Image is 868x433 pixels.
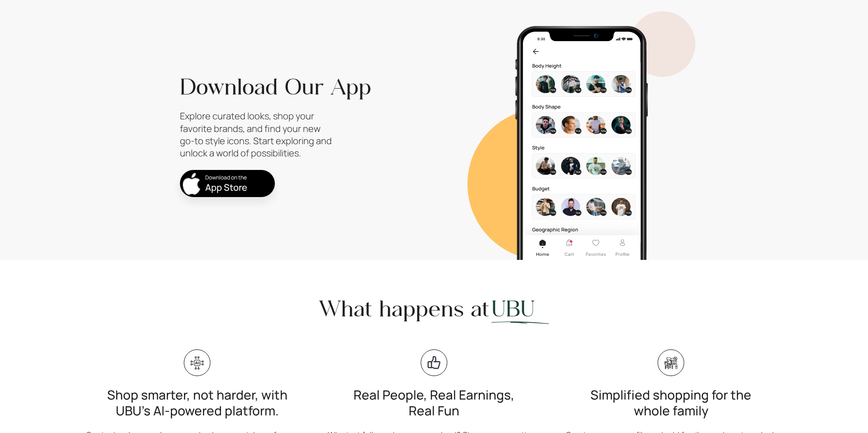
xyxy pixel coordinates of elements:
[205,181,247,193] span: App Store
[630,11,695,77] img: TCo0QUtXHvo4RpKu8qDu7mJi69fcVXlwMzyN7dvnMI6UlsEAAAAAElFTkSuQmCC
[344,387,524,419] span: Real People, Real Earnings, Real Fun
[180,74,371,99] span: Download Our App
[580,387,761,419] span: Simplified shopping for the whole family
[467,108,619,260] img: ellipse-2-AxAE2Hxe.png
[180,110,334,159] span: Explore curated looks, shop your favorite brands, and find your new go-to style icons. Start expl...
[491,296,535,321] span: UBU
[107,387,288,419] span: Shop smarter, not harder, with UBU's AI-powered platform.
[182,172,201,195] img: store
[205,174,247,181] span: Download on the
[491,321,549,325] img: T1xdXZf6ETMGY1Alt2AAAAAElFTkSuQmCC
[515,26,648,277] img: mobile-BOeXKzIC.png
[319,296,489,324] span: What happens at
